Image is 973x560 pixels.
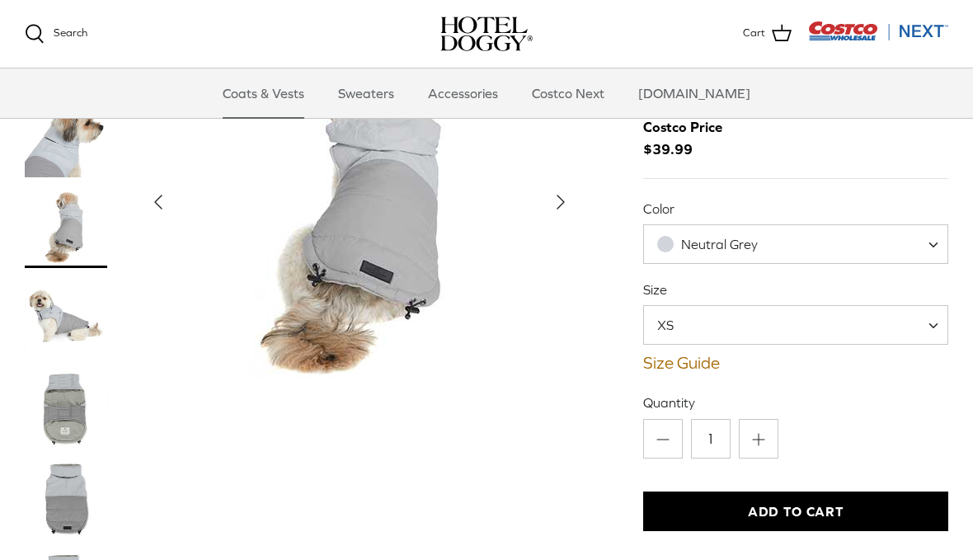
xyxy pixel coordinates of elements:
[681,237,758,252] span: Neutral Grey
[25,186,107,268] a: Thumbnail Link
[643,224,948,264] span: Neutral Grey
[743,23,792,45] a: Cart
[323,68,409,118] a: Sweaters
[140,184,176,220] button: Previous
[808,21,948,41] img: Costco Next
[643,200,948,218] label: Color
[25,276,107,359] a: Thumbnail Link
[440,16,533,51] a: hoteldoggy.com hoteldoggycom
[413,68,513,118] a: Accessories
[644,236,791,253] span: Neutral Grey
[643,353,948,373] a: Size Guide
[140,4,579,400] a: Show Gallery
[543,184,579,220] button: Next
[643,116,739,161] span: $39.99
[643,393,948,412] label: Quantity
[25,24,87,44] a: Search
[25,458,107,540] a: Thumbnail Link
[691,419,731,459] input: Quantity
[643,492,948,531] button: Add to Cart
[25,95,107,177] a: Thumbnail Link
[643,116,722,139] div: Costco Price
[743,25,765,42] span: Cart
[623,68,765,118] a: [DOMAIN_NAME]
[517,68,619,118] a: Costco Next
[440,16,533,51] img: hoteldoggycom
[25,367,107,449] a: Thumbnail Link
[644,316,707,334] span: XS
[208,68,319,118] a: Coats & Vests
[643,305,948,345] span: XS
[808,31,948,44] a: Visit Costco Next
[54,26,87,39] span: Search
[643,280,948,299] label: Size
